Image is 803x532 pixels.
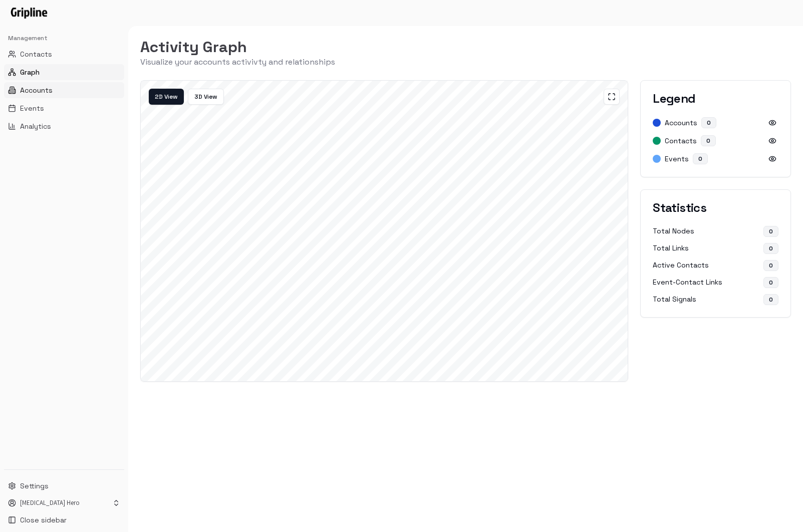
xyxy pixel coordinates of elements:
button: 2D View [149,89,184,105]
div: 0 [763,226,778,237]
span: Analytics [20,121,51,131]
span: Events [665,154,689,164]
p: Visualize your accounts activivty and relationships [140,56,335,68]
div: 0 [693,153,708,164]
span: Events [20,103,44,113]
div: 0 [763,243,778,254]
p: [MEDICAL_DATA] Hero [20,498,80,508]
div: Management [4,30,124,46]
div: 0 [763,294,778,305]
h3: Statistics [653,202,778,214]
span: Graph [20,67,40,77]
span: Contacts [20,49,52,59]
span: Total Nodes [653,226,694,237]
button: Contacts [4,46,124,62]
span: Contacts [665,136,697,146]
h3: Legend [653,93,778,105]
button: Events [4,100,124,116]
button: 3D View [188,89,224,105]
button: Close sidebar [4,512,124,528]
span: Event-Contact Links [653,277,722,288]
img: Logo [8,3,50,21]
span: Active Contacts [653,260,709,271]
h1: Activity Graph [140,38,335,56]
span: Total Links [653,243,689,254]
button: Accounts [4,82,124,98]
button: Settings [4,478,124,494]
button: Toggle Sidebar [124,26,132,532]
span: Settings [20,481,49,491]
div: 0 [763,260,778,271]
span: Total Signals [653,294,696,305]
button: Graph [4,64,124,80]
button: [MEDICAL_DATA] Hero [4,496,124,510]
span: Close sidebar [20,515,67,525]
div: 0 [701,117,716,128]
div: 0 [763,277,778,288]
div: 0 [701,135,716,146]
span: Accounts [665,118,697,128]
span: Accounts [20,85,53,95]
button: Analytics [4,118,124,134]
